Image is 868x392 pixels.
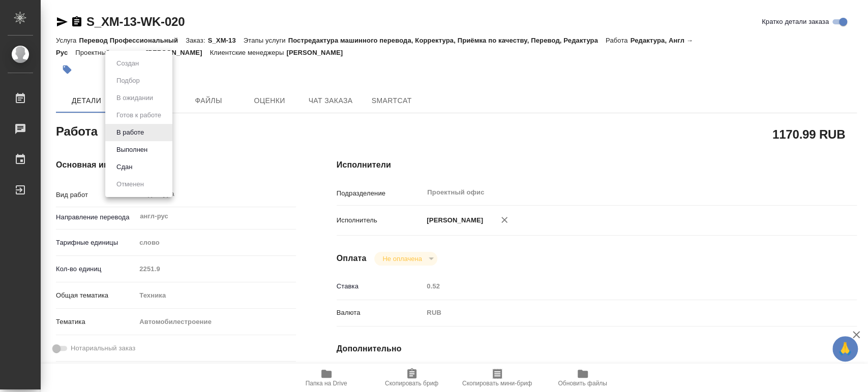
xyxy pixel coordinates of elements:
[113,75,143,86] button: Подбор
[113,144,151,155] button: Выполнен
[113,127,147,138] button: В работе
[113,110,164,121] button: Готов к работе
[113,92,156,104] button: В ожидании
[113,58,142,69] button: Создан
[113,161,135,173] button: Сдан
[113,179,147,190] button: Отменен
